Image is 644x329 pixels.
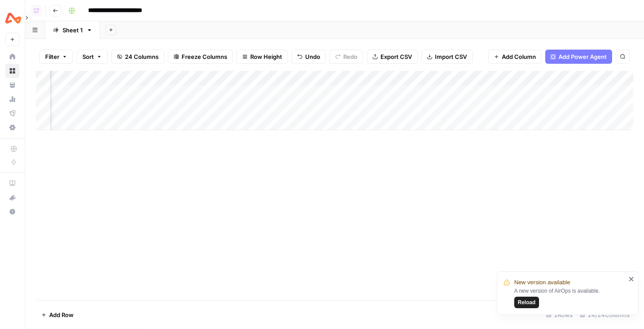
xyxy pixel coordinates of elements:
span: Filter [45,52,59,61]
div: 2 Rows [543,308,576,322]
span: Add Column [502,52,536,61]
button: Add Column [488,50,542,64]
button: Undo [291,50,326,64]
button: Add Power Agent [545,50,612,64]
span: New version available [514,278,570,287]
div: What's new? [6,191,19,204]
span: Redo [343,52,357,61]
span: Import CSV [435,52,467,61]
button: Redo [330,50,363,64]
a: Settings [5,120,19,135]
button: 24 Columns [111,50,164,64]
a: Home [5,50,19,64]
span: Export CSV [380,52,412,61]
button: Freeze Columns [168,50,233,64]
button: Sort [77,50,108,64]
div: 24/24 Columns [576,308,633,322]
a: AirOps Academy [5,176,19,190]
span: Sort [82,52,94,61]
a: Sheet 1 [45,21,100,39]
a: Browse [5,64,19,78]
a: Flightpath [5,106,19,120]
button: Workspace: Airwallex [5,7,19,29]
span: Add Power Agent [559,52,607,61]
button: Filter [39,50,73,64]
img: Airwallex Logo [5,10,21,26]
button: Row Height [237,50,288,64]
span: 24 Columns [125,52,159,61]
a: Your Data [5,78,19,92]
button: Reload [514,297,539,308]
button: Help + Support [5,205,19,219]
span: Freeze Columns [182,52,227,61]
button: close [628,275,635,283]
div: A new version of AirOps is available. [514,287,626,308]
span: Row Height [250,52,282,61]
button: Import CSV [421,50,473,64]
span: Undo [305,52,320,61]
a: Usage [5,92,19,106]
button: What's new? [5,190,19,205]
div: Sheet 1 [62,26,83,35]
button: Add Row [36,308,79,322]
button: Export CSV [367,50,418,64]
span: Reload [518,298,535,306]
span: Add Row [49,310,74,319]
